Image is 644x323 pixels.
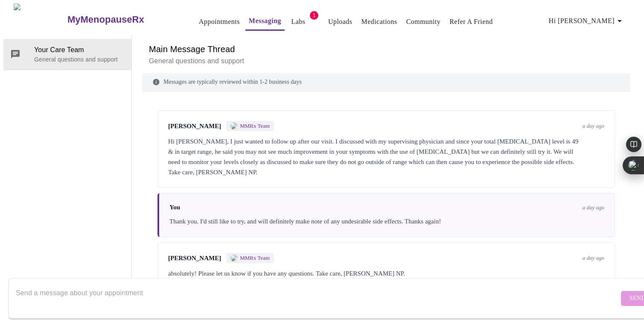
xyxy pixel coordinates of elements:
img: MMRX [230,123,237,129]
span: [PERSON_NAME] [168,255,221,262]
button: Labs [285,13,312,30]
span: a day ago [583,204,604,211]
span: MMRx Team [240,123,270,129]
h3: MyMenopauseRx [67,14,144,25]
div: Thank you. I'd still like to try, and will definitely make note of any undesirable side effects. ... [169,216,604,226]
span: Hi [PERSON_NAME] [549,15,625,27]
h6: Main Message Thread [149,42,624,56]
a: Labs [291,16,306,28]
span: [PERSON_NAME] [168,123,221,130]
a: Medications [361,16,397,28]
p: General questions and support [34,55,125,64]
a: MyMenopauseRx [66,5,178,35]
button: Uploads [325,13,356,30]
div: Your Care TeamGeneral questions and support [3,39,131,70]
button: Appointments [195,13,243,30]
button: Medications [358,13,401,30]
span: a day ago [583,255,604,261]
span: Your Care Team [34,45,125,55]
a: Refer a Friend [449,16,493,28]
a: Uploads [328,16,353,28]
img: MMRX [230,255,237,261]
button: Messaging [245,12,285,31]
div: Hi [PERSON_NAME], I just wanted to follow up after our visit. I discussed with my supervising phy... [168,136,604,177]
button: Hi [PERSON_NAME] [545,12,628,29]
div: Messages are typically reviewed within 1-2 business days [142,73,630,91]
button: Community [403,13,444,30]
img: MyMenopauseRx Logo [14,3,66,35]
a: Appointments [199,16,240,28]
div: absolutely! Please let us know if you have any questions. Take care, [PERSON_NAME] NP. [168,268,604,279]
a: Community [406,16,441,28]
a: Messaging [249,15,281,27]
span: MMRx Team [240,255,270,261]
p: General questions and support [149,56,624,66]
button: Refer a Friend [446,13,496,30]
span: 1 [310,11,318,20]
textarea: Send a message about your appointment [16,285,619,312]
span: a day ago [583,123,604,129]
span: You [169,204,180,211]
